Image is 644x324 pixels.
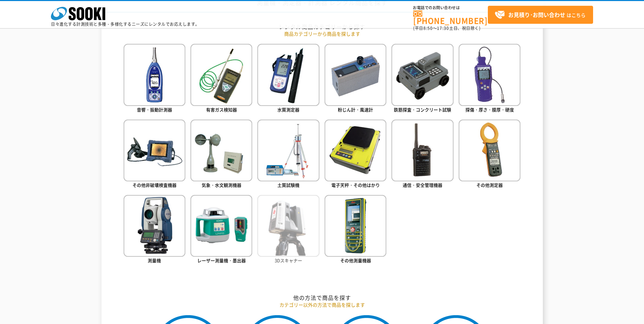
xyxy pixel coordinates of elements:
[132,182,177,188] span: その他非破壊検査機器
[391,44,453,114] a: 鉄筋探査・コンクリート試験
[190,44,252,114] a: 有害ガス検知器
[391,120,453,181] img: 通信・安全管理機器
[423,25,433,31] span: 8:50
[331,182,380,188] span: 電子天秤・その他はかり
[190,120,252,181] img: 気象・水文観測機器
[257,120,319,181] img: 土質試験機
[124,195,185,257] img: 測量機
[488,6,593,24] a: お見積り･お問い合わせはこちら
[190,120,252,190] a: 気象・水文観測機器
[257,195,319,257] img: 3Dスキャナー
[325,44,386,114] a: 粉じん計・風速計
[391,44,453,106] img: 鉄筋探査・コンクリート試験
[325,120,386,181] img: 電子天秤・その他はかり
[51,22,200,26] p: 日々進化する計測技術と多種・多様化するニーズにレンタルでお応えします。
[275,257,302,264] span: 3Dスキャナー
[325,195,386,257] img: その他測量機器
[124,294,521,301] h2: 他の方法で商品を探す
[124,44,185,114] a: 音響・振動計測器
[325,195,386,265] a: その他測量機器
[124,195,185,265] a: 測量機
[459,44,520,106] img: 探傷・厚さ・膜厚・硬度
[459,120,520,190] a: その他測定器
[277,182,299,188] span: 土質試験機
[197,257,246,264] span: レーザー測量機・墨出器
[124,44,185,106] img: 音響・振動計測器
[190,195,252,265] a: レーザー測量機・墨出器
[413,6,488,10] span: お電話でのお問い合わせは
[394,106,451,113] span: 鉄筋探査・コンクリート試験
[124,120,185,181] img: その他非破壊検査機器
[340,257,371,264] span: その他測量機器
[124,30,521,37] p: 商品カテゴリーから商品を探します
[508,11,565,19] strong: お見積り･お問い合わせ
[206,106,237,113] span: 有害ガス検知器
[437,25,449,31] span: 17:30
[257,195,319,265] a: 3Dスキャナー
[137,106,172,113] span: 音響・振動計測器
[190,44,252,106] img: 有害ガス検知器
[465,106,514,113] span: 探傷・厚さ・膜厚・硬度
[391,120,453,190] a: 通信・安全管理機器
[325,44,386,106] img: 粉じん計・風速計
[413,25,480,31] span: (平日 ～ 土日、祝日除く)
[257,44,319,106] img: 水質測定器
[124,301,521,308] p: カテゴリー以外の方法で商品を探します
[202,182,241,188] span: 気象・水文観測機器
[459,120,520,181] img: その他測定器
[495,10,586,20] span: はこちら
[403,182,442,188] span: 通信・安全管理機器
[459,44,520,114] a: 探傷・厚さ・膜厚・硬度
[148,257,161,264] span: 測量機
[257,44,319,114] a: 水質測定器
[277,106,299,113] span: 水質測定器
[338,106,373,113] span: 粉じん計・風速計
[257,120,319,190] a: 土質試験機
[124,120,185,190] a: その他非破壊検査機器
[476,182,503,188] span: その他測定器
[325,120,386,190] a: 電子天秤・その他はかり
[413,11,488,24] a: [PHONE_NUMBER]
[190,195,252,257] img: レーザー測量機・墨出器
